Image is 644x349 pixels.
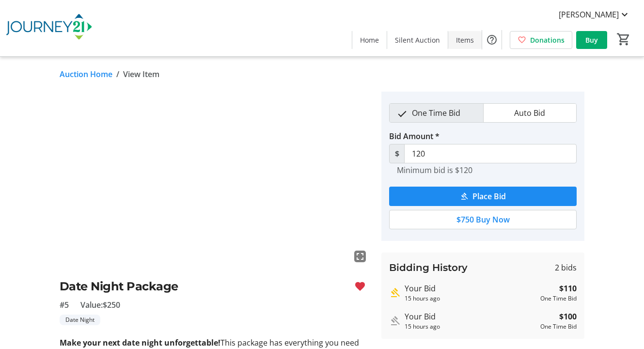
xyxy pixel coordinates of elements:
img: Image [60,92,370,266]
div: One Time Bid [540,294,577,303]
span: [PERSON_NAME] [559,9,619,20]
button: Help [482,30,502,49]
a: Items [448,31,482,49]
span: Silent Auction [395,35,440,45]
span: One Time Bid [406,104,466,122]
span: $750 Buy Now [456,214,510,225]
a: Donations [510,31,572,49]
img: Journey21's Logo [6,4,92,52]
a: Silent Auction [387,31,448,49]
a: Auction Home [60,68,112,80]
button: Place Bid [389,187,577,206]
span: Auto Bid [508,104,551,122]
tr-hint: Minimum bid is $120 [397,165,472,175]
mat-icon: Highest bid [389,287,401,299]
span: View Item [123,68,159,80]
strong: Make your next date night unforgettable! [60,337,220,348]
div: 15 hours ago [405,294,536,303]
div: Your Bid [405,311,536,322]
div: One Time Bid [540,322,577,331]
h2: Date Night Package [60,278,347,295]
h3: Bidding History [389,260,468,275]
a: Home [352,31,387,49]
a: Buy [576,31,607,49]
span: Buy [585,35,598,45]
div: Your Bid [405,283,536,294]
span: Items [456,35,474,45]
strong: $100 [559,311,577,322]
span: Home [360,35,379,45]
label: Bid Amount * [389,130,440,142]
span: Value: $250 [80,299,120,311]
button: Remove favourite [350,277,370,296]
button: Cart [615,31,632,48]
button: [PERSON_NAME] [551,7,638,22]
tr-label-badge: Date Night [60,315,100,325]
mat-icon: fullscreen [354,251,366,262]
span: Donations [530,35,565,45]
mat-icon: Outbid [389,315,401,327]
span: / [116,68,119,80]
strong: $110 [559,283,577,294]
span: 2 bids [555,262,577,273]
div: 15 hours ago [405,322,536,331]
span: Place Bid [472,190,506,202]
button: $750 Buy Now [389,210,577,229]
span: $ [389,144,405,163]
span: #5 [60,299,69,311]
